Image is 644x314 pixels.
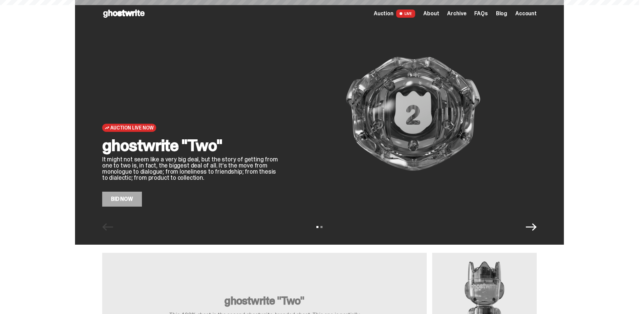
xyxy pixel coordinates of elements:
a: About [423,11,439,16]
button: View slide 1 [316,226,318,228]
span: Auction [374,11,393,16]
a: Blog [496,11,507,16]
a: Bid Now [102,192,142,207]
h3: ghostwrite "Two" [156,295,373,306]
span: LIVE [396,10,416,18]
button: Next [526,222,537,232]
a: Account [515,11,537,16]
a: Auction LIVE [374,10,415,18]
button: View slide 2 [320,226,323,228]
a: Archive [447,11,466,16]
span: Auction Live Now [110,125,153,130]
a: FAQs [474,11,487,16]
img: ghostwrite "Two" [290,21,537,207]
p: It might not seem like a very big deal, but the story of getting from one to two is, in fact, the... [102,156,279,181]
h2: ghostwrite "Two" [102,137,279,154]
